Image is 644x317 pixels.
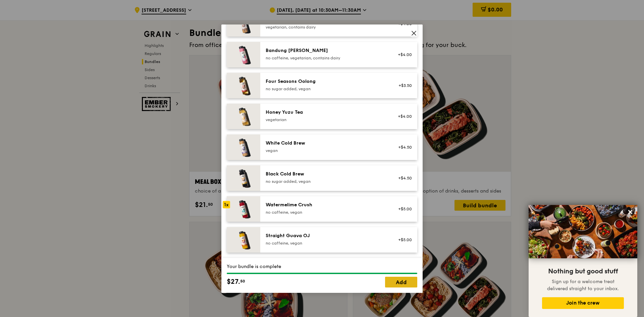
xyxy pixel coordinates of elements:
[385,277,417,287] a: Add
[266,55,386,61] div: no caffeine, vegetarian, contains dairy
[394,83,412,88] div: +$3.50
[266,117,386,122] div: vegetarian
[266,47,386,54] div: Bandung [PERSON_NAME]
[227,196,260,222] img: daily_normal_HORZ-watermelime-crush.jpg
[227,73,260,98] img: daily_normal_HORZ-four-seasons-oolong.jpg
[227,263,417,270] div: Your bundle is complete
[227,42,260,67] img: daily_normal_HORZ-bandung-gao.jpg
[266,148,386,153] div: vegan
[266,171,386,177] div: Black Cold Brew
[394,114,412,119] div: +$4.00
[548,267,618,275] span: Nothing but good stuff
[394,52,412,57] div: +$4.00
[547,279,619,292] span: Sign up for a welcome treat delivered straight to your inbox.
[625,207,636,217] button: Close
[266,78,386,85] div: Four Seasons Oolong
[227,135,260,160] img: daily_normal_HORZ-white-cold-brew.jpg
[394,175,412,181] div: +$4.50
[529,205,637,258] img: DSC07876-Edit02-Large.jpeg
[542,297,624,309] button: Join the crew
[266,241,386,246] div: no caffeine, vegan
[266,210,386,215] div: no caffeine, vegan
[266,109,386,116] div: Honey Yuzu Tea
[227,165,260,191] img: daily_normal_HORZ-black-cold-brew.jpg
[223,201,230,208] div: 1x
[266,24,386,30] div: vegetarian, contains dairy
[227,104,260,129] img: daily_normal_honey-yuzu-tea.jpg
[227,277,240,287] span: $27.
[394,237,412,243] div: +$5.00
[394,145,412,150] div: +$4.50
[240,278,245,284] span: 50
[266,179,386,184] div: no sugar added, vegan
[394,206,412,212] div: +$5.00
[266,232,386,239] div: Straight Guava OJ
[266,86,386,92] div: no sugar added, vegan
[266,202,386,208] div: Watermelime Crush
[266,140,386,147] div: White Cold Brew
[227,227,260,253] img: daily_normal_HORZ-straight-guava-OJ.jpg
